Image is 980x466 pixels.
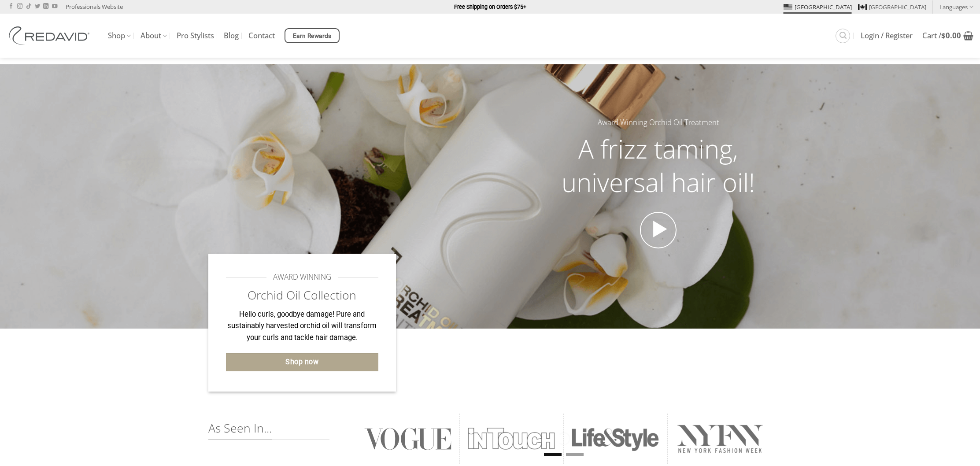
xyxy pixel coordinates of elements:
[224,28,239,44] a: Blog
[43,4,48,10] a: Follow on LinkedIn
[545,117,772,129] h5: Award Winning Orchid Oil Treatment
[941,30,961,41] bdi: 0.00
[141,27,167,44] a: About
[273,271,331,283] span: AWARD WINNING
[640,212,677,249] a: Open video in lightbox
[226,309,379,344] p: Hello curls, goodbye damage! Pure and sustainably harvested orchid oil will transform your curls ...
[922,26,973,45] a: View cart
[544,453,562,456] li: Page dot 1
[248,28,275,44] a: Contact
[861,28,913,44] a: Login / Register
[836,29,850,43] a: Search
[293,31,332,41] span: Earn Rewards
[545,132,772,199] h2: A frizz taming, universal hair oil!
[226,353,379,371] a: Shop now
[108,27,131,44] a: Shop
[858,0,926,14] a: [GEOGRAPHIC_DATA]
[8,4,14,10] a: Follow on Facebook
[861,32,913,39] span: Login / Register
[26,4,31,10] a: Follow on TikTok
[285,356,318,368] span: Shop now
[17,4,22,10] a: Follow on Instagram
[941,30,946,41] span: $
[177,28,214,44] a: Pro Stylists
[454,4,526,10] strong: Free Shipping on Orders $75+
[285,28,340,43] a: Earn Rewards
[52,4,57,10] a: Follow on YouTube
[35,4,40,10] a: Follow on Twitter
[7,26,95,45] img: REDAVID Salon Products | United States
[922,32,961,39] span: Cart /
[784,0,852,14] a: [GEOGRAPHIC_DATA]
[226,288,379,303] h2: Orchid Oil Collection
[566,453,584,456] li: Page dot 2
[939,0,973,13] a: Languages
[208,421,272,440] span: As Seen In...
